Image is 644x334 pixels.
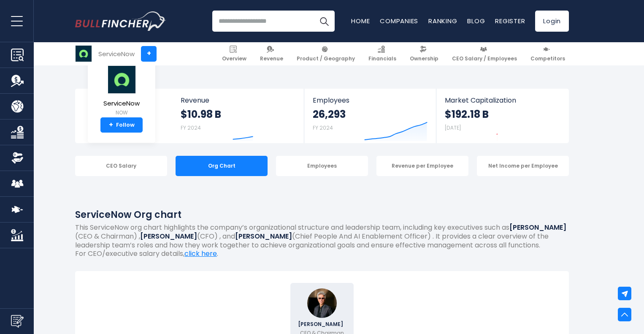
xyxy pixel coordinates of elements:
a: + [141,46,157,62]
p: For CEO/executive salary details, . [75,250,569,258]
div: Org Chart [176,156,268,176]
img: Ownership [11,152,24,164]
span: Financials [368,55,396,62]
span: Market Capitalization [445,96,560,104]
a: click here [184,249,217,258]
a: Employees 26,293 FY 2024 [304,89,436,143]
a: Product / Geography [293,42,359,65]
strong: + [109,121,113,129]
a: +Follow [100,117,143,133]
span: Employees [313,96,427,104]
span: Competitors [530,55,565,62]
strong: $192.18 B [445,108,489,121]
b: [PERSON_NAME] [140,231,197,241]
a: ServiceNow NOW [103,65,140,118]
span: [PERSON_NAME] [298,322,346,327]
div: Revenue per Employee [376,156,468,176]
a: Home [351,16,370,25]
div: Net Income per Employee [477,156,569,176]
span: Product / Geography [297,55,355,62]
span: Revenue [260,55,283,62]
div: Employees [276,156,368,176]
a: Login [535,11,569,32]
img: NOW logo [76,46,92,62]
small: FY 2024 [313,124,333,131]
img: Bill McDermott [307,288,337,318]
a: Go to homepage [75,11,166,31]
h1: ServiceNow Org chart [75,208,569,222]
a: Competitors [527,42,569,65]
b: [PERSON_NAME] [509,223,566,232]
a: Register [495,16,525,25]
a: Ownership [406,42,442,65]
strong: $10.98 B [181,108,221,121]
div: ServiceNow [98,49,135,59]
a: Revenue [256,42,287,65]
a: CEO Salary / Employees [448,42,521,65]
a: Blog [467,16,485,25]
a: Companies [380,16,418,25]
p: This ServiceNow org chart highlights the company’s organizational structure and leadership team, ... [75,223,569,250]
img: NOW logo [107,65,136,94]
span: CEO Salary / Employees [452,55,517,62]
a: Revenue $10.98 B FY 2024 [172,89,304,143]
a: Overview [218,42,250,65]
strong: 26,293 [313,108,346,121]
small: FY 2024 [181,124,201,131]
b: [PERSON_NAME] [235,231,292,241]
a: Market Capitalization $192.18 B [DATE] [436,89,568,143]
div: CEO Salary [75,156,167,176]
span: ServiceNow [103,100,140,107]
span: Ownership [410,55,438,62]
a: Financials [365,42,400,65]
small: [DATE] [445,124,461,131]
img: Bullfincher logo [75,11,166,31]
a: Ranking [428,16,457,25]
small: NOW [103,109,140,117]
span: Revenue [181,96,296,104]
button: Search [314,11,335,32]
span: Overview [222,55,246,62]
